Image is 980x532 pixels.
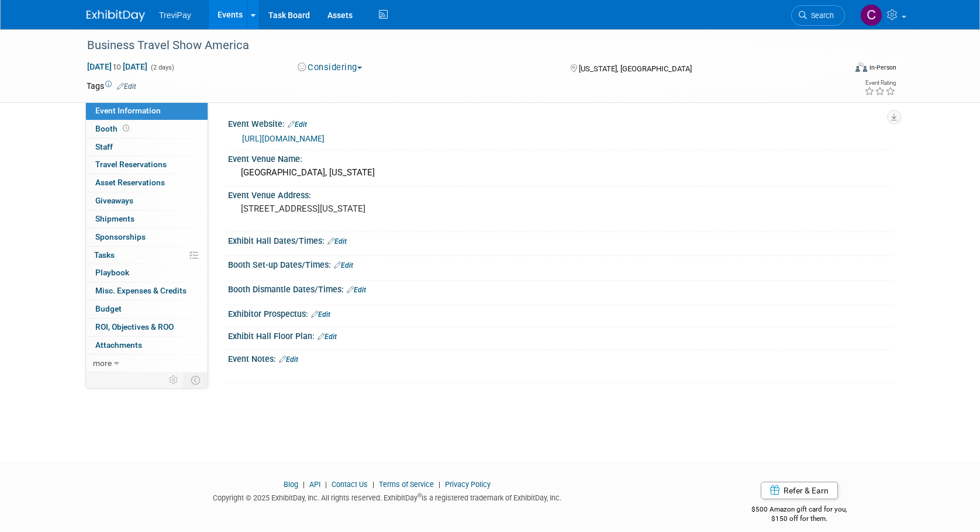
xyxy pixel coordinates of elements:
[95,340,142,350] span: Attachments
[159,11,191,20] span: TreviPay
[379,480,434,489] a: Terms of Service
[228,305,893,320] div: Exhibitor Prospectus:
[117,82,136,91] a: Edit
[860,4,882,26] img: Celia Ahrens
[791,5,845,26] a: Search
[86,337,208,354] a: Attachments
[579,64,692,73] span: [US_STATE], [GEOGRAPHIC_DATA]
[86,120,208,138] a: Booth
[86,355,208,372] a: more
[284,480,298,489] a: Blog
[228,186,893,201] div: Event Venue Address:
[705,497,894,524] div: $500 Amazon gift card for you,
[228,281,893,296] div: Booth Dismantle Dates/Times:
[95,304,122,313] span: Budget
[87,61,148,72] span: [DATE] [DATE]
[95,142,113,151] span: Staff
[436,480,443,489] span: |
[288,120,307,129] a: Edit
[228,350,893,365] div: Event Notes:
[86,192,208,210] a: Giveaways
[417,492,422,499] sup: ®
[95,178,165,187] span: Asset Reservations
[86,139,208,156] a: Staff
[237,164,885,182] div: [GEOGRAPHIC_DATA], [US_STATE]
[87,490,688,503] div: Copyright © 2025 ExhibitDay, Inc. All rights reserved. ExhibitDay is a registered trademark of Ex...
[112,62,123,71] span: to
[761,482,838,499] a: Refer & Earn
[150,64,174,71] span: (2 days)
[332,480,368,489] a: Contact Us
[95,160,167,169] span: Travel Reservations
[294,61,367,74] button: Considering
[95,286,187,295] span: Misc. Expenses & Credits
[347,286,366,294] a: Edit
[95,232,146,241] span: Sponsorships
[95,322,174,331] span: ROI, Objectives & ROO
[93,358,112,368] span: more
[86,210,208,228] a: Shipments
[318,333,337,341] a: Edit
[86,247,208,264] a: Tasks
[445,480,491,489] a: Privacy Policy
[164,372,184,388] td: Personalize Event Tab Strip
[86,156,208,174] a: Travel Reservations
[309,480,320,489] a: API
[322,480,330,489] span: |
[242,134,325,143] a: [URL][DOMAIN_NAME]
[95,106,161,115] span: Event Information
[120,124,132,133] span: Booth not reserved yet
[228,115,893,130] div: Event Website:
[864,80,896,86] div: Event Rating
[83,35,827,56] div: Business Travel Show America
[95,268,129,277] span: Playbook
[334,261,353,270] a: Edit
[86,229,208,246] a: Sponsorships
[370,480,377,489] span: |
[279,355,298,364] a: Edit
[86,174,208,192] a: Asset Reservations
[87,10,145,22] img: ExhibitDay
[86,300,208,318] a: Budget
[228,232,893,247] div: Exhibit Hall Dates/Times:
[807,11,834,20] span: Search
[86,319,208,336] a: ROI, Objectives & ROO
[241,203,492,214] pre: [STREET_ADDRESS][US_STATE]
[855,63,867,72] img: Format-Inperson.png
[705,514,894,524] div: $150 off for them.
[95,196,133,205] span: Giveaways
[95,214,134,223] span: Shipments
[300,480,308,489] span: |
[869,63,896,72] div: In-Person
[776,61,896,78] div: Event Format
[228,150,893,165] div: Event Venue Name:
[87,80,136,92] td: Tags
[327,237,347,246] a: Edit
[86,102,208,120] a: Event Information
[95,124,132,133] span: Booth
[228,327,893,343] div: Exhibit Hall Floor Plan:
[86,282,208,300] a: Misc. Expenses & Credits
[86,264,208,282] a: Playbook
[184,372,208,388] td: Toggle Event Tabs
[94,250,115,260] span: Tasks
[311,310,330,319] a: Edit
[228,256,893,271] div: Booth Set-up Dates/Times:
